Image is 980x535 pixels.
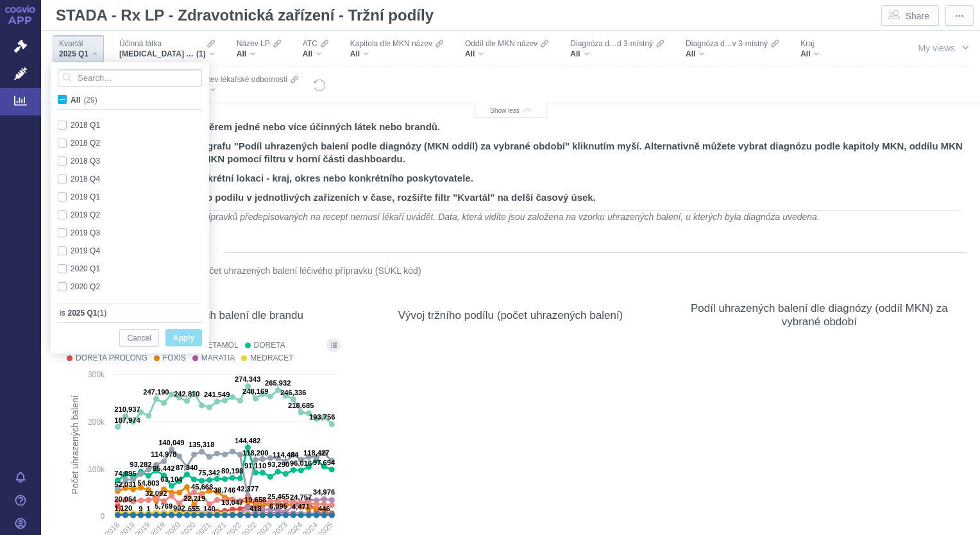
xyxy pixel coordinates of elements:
[794,35,825,62] div: KrajAll
[296,35,335,62] div: ATCAll
[51,3,440,28] h1: STADA - Rx LP - Zdravotnická zařízení - Tržní podíly
[333,280,356,303] div: More actions
[119,329,158,346] button: Cancel
[269,502,287,510] text: 6,095
[173,504,185,512] text: 902
[58,69,202,87] input: Search attribute values
[67,307,106,319] div: (1)
[290,459,312,467] text: 96,016
[612,280,636,303] div: Show as table
[350,49,360,59] span: All
[280,389,306,396] text: 246,336
[350,38,432,49] span: Kapitola dle MKN název
[137,479,159,487] text: 54,803
[235,375,260,383] text: 274,343
[58,172,963,185] h2: 3. V případě potřeby vyberte konkrétní lokaci - kraj, okres nebo konkrétního poskytovatele.
[183,495,205,502] text: 22,219
[918,43,955,53] span: My views
[88,370,105,379] text: 300k
[570,38,653,49] span: Diagnóza d…d 3-místný
[88,418,105,427] text: 200k
[249,505,262,513] text: 418
[242,387,268,395] text: 248,169
[686,49,695,59] span: All
[139,505,142,513] text: 9
[114,480,136,488] text: 52,031
[58,121,963,133] h2: 1. Nadefinujte si kompetitory výběrem jedné nebo více účinných látek nebo brandů.
[242,449,268,457] text: 118,200
[198,469,220,477] text: 75,342
[273,451,299,459] text: 114,484
[459,35,555,62] div: Oddíl dle MKN názevAll
[881,5,939,26] button: Share dashboard
[114,416,140,424] text: 187,974
[237,49,246,59] span: All
[176,464,198,471] text: 87,340
[59,49,89,59] span: 2025 Q1
[59,38,83,49] span: Kvartál
[245,339,285,352] button: DORETA
[160,475,183,483] text: 63,104
[83,96,97,105] span: (29)
[921,280,944,303] div: Show as table
[490,107,531,114] span: Show less
[113,35,221,62] div: Účinná látka[MEDICAL_DATA] A [MEDICAL_DATA](1)
[267,493,289,500] text: 25,465
[288,402,314,409] text: 218,685
[221,498,243,506] text: 13,047
[100,512,105,521] text: 0
[292,503,310,511] text: 4,471
[151,450,176,458] text: 114,978
[686,38,768,49] span: Diagnóza d…v 3-místný
[465,49,475,59] span: All
[474,103,547,118] button: Show less
[174,390,199,398] text: 242,810
[130,461,151,468] text: 93,282
[221,467,243,475] text: 80,198
[906,10,929,22] span: Share
[188,505,200,513] text: 655
[76,352,148,364] div: DORETA PROLONG
[163,352,186,364] div: FOXIS
[201,352,235,364] div: MARATIA
[945,5,974,26] button: More actions
[203,505,215,513] text: 140
[891,280,915,303] div: Description
[250,352,293,364] div: MEDRACET
[570,49,580,59] span: All
[70,395,80,494] text: Počet uhrazených balení
[254,339,285,352] div: DORETA
[303,49,312,59] span: All
[88,465,105,474] text: 100k
[155,502,173,510] text: 5,769
[303,449,329,457] text: 118,427
[67,352,148,364] button: DORETA PROLONG
[145,489,167,497] text: 32,092
[114,495,137,503] text: 20,054
[906,35,980,60] button: My views
[119,49,196,59] span: [MEDICAL_DATA] A [MEDICAL_DATA]
[309,413,335,421] text: 193,756
[313,488,335,496] text: 34,976
[173,330,194,346] span: Apply
[955,10,964,22] span: ⋯
[153,464,174,472] text: 85,442
[235,437,260,445] text: 144,482
[58,307,67,319] span: is
[67,307,97,319] span: 2025 Q1
[241,352,293,364] button: MEDRACET
[326,338,341,352] button: Show all legend items in a dialog
[950,280,974,303] div: More actions
[191,483,213,491] text: 45,668
[318,505,330,513] text: 446
[58,140,963,166] h2: 2. Vyberte relevantní diagnózu z grafu "Podíl uhrazených balení podle diagnózy (MKN oddíl) za vyb...
[267,461,289,468] text: 93,290
[114,470,136,477] text: 74,895
[237,485,258,493] text: 42,377
[114,405,140,413] text: 210,937
[51,31,874,103] div: Filters
[313,459,335,466] text: 97,654
[564,35,670,62] div: Diagnóza d…d 3-místnýAll
[53,35,104,62] div: Kvartál2025 Q1
[204,391,230,398] text: 241,549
